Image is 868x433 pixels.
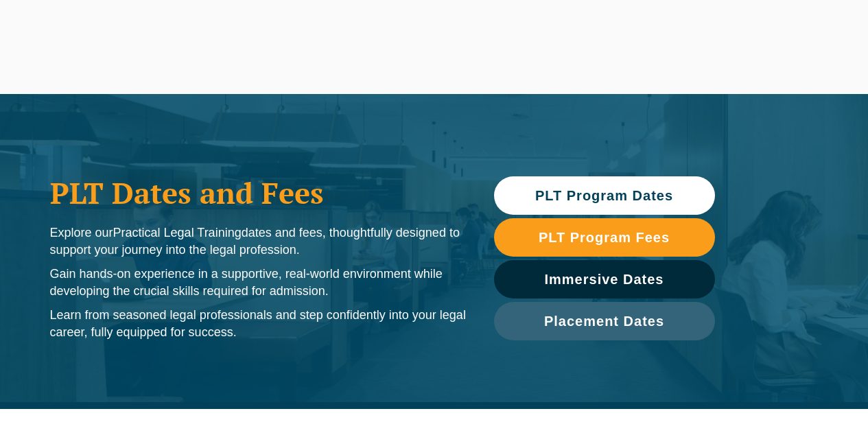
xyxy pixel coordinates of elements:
a: PLT Program Fees [494,218,715,257]
span: Immersive Dates [545,272,664,286]
span: PLT Program Fees [539,231,670,244]
a: Immersive Dates [494,260,715,299]
span: PLT Program Dates [535,189,673,202]
p: Gain hands-on experience in a supportive, real-world environment while developing the crucial ski... [50,266,467,300]
p: Explore our dates and fees, thoughtfully designed to support your journey into the legal profession. [50,224,467,259]
a: PLT Program Dates [494,176,715,215]
span: Practical Legal Training [113,226,242,239]
a: Placement Dates [494,302,715,340]
p: Learn from seasoned legal professionals and step confidently into your legal career, fully equipp... [50,307,467,341]
span: Placement Dates [544,314,664,328]
h1: PLT Dates and Fees [50,176,467,210]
